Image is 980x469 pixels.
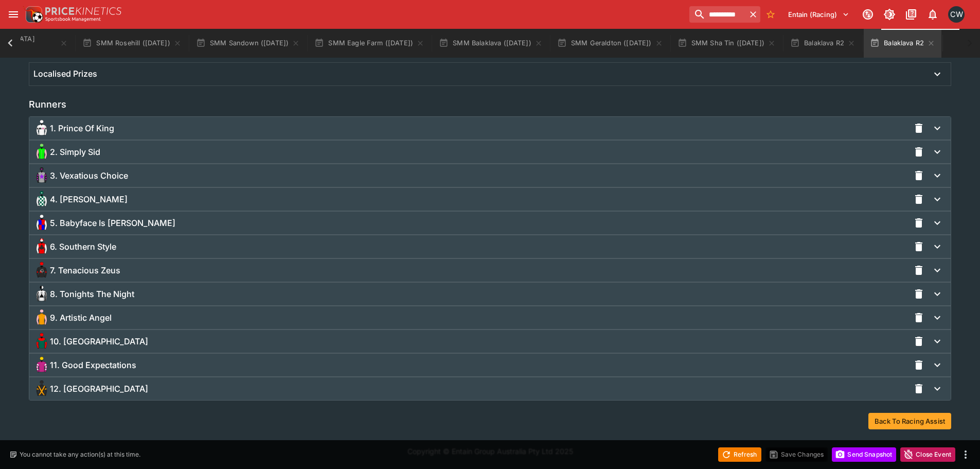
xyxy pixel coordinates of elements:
[859,5,877,24] button: Connected to PK
[50,194,128,205] span: 4. [PERSON_NAME]
[20,450,140,459] p: You cannot take any action(s) at this time.
[900,447,955,462] button: Close Event
[948,6,965,23] div: Clint Wallis
[959,448,972,461] button: more
[50,170,128,181] span: 3. Vexatious Choice
[782,6,856,23] button: Select Tenant
[190,29,306,58] button: SMM Sandown ([DATE])
[50,360,136,371] span: 11. Good Expectations
[50,147,100,158] span: 2. Simply Sid
[45,17,101,22] img: Sportsbook Management
[33,120,50,136] img: prince-of-king_64x64.png
[50,312,112,323] span: 9. Artistic Angel
[50,336,148,347] span: 10. [GEOGRAPHIC_DATA]
[50,265,120,276] span: 7. Tenacious Zeus
[4,5,23,24] button: open drawer
[902,5,920,24] button: Documentation
[29,98,66,110] h5: Runners
[33,238,50,255] img: southern-style_64x64.png
[689,6,746,23] input: search
[33,333,50,350] img: cannes_64x64.png
[50,384,148,394] span: 12. [GEOGRAPHIC_DATA]
[33,215,50,231] img: babyface-is-wright_64x64.png
[923,5,942,24] button: Notifications
[762,6,779,23] button: No Bookmarks
[33,68,97,79] h6: Localised Prizes
[50,218,175,229] span: 5. Babyface Is [PERSON_NAME]
[50,289,134,300] span: 8. Tonights The Night
[551,29,669,58] button: SMM Geraldton ([DATE])
[76,29,188,58] button: SMM Rosehill ([DATE])
[23,4,43,25] img: PriceKinetics Logo
[832,447,896,462] button: Send Snapshot
[784,29,862,58] button: Balaklava R2
[945,3,968,26] button: Clint Wallis
[718,447,761,462] button: Refresh
[33,309,50,326] img: artistic-angel_64x64.png
[864,29,941,58] button: Balaklava R2
[33,286,50,302] img: tonights-the-night_64x64.png
[33,357,50,373] img: good-expectations_64x64.png
[33,262,50,279] img: tenacious-zeus_64x64.png
[868,413,951,429] button: Back To Racing Assist
[50,123,114,134] span: 1. Prince Of King
[33,167,50,184] img: vexatious-choice_64x64.png
[33,191,50,207] img: villa-maria_64x64.png
[308,29,431,58] button: SMM Eagle Farm ([DATE])
[45,7,121,15] img: PriceKinetics
[33,144,50,160] img: simply-sid_64x64.png
[671,29,782,58] button: SMM Sha Tin ([DATE])
[433,29,549,58] button: SMM Balaklava ([DATE])
[33,380,50,397] img: maldivica_64x64.png
[880,5,899,24] button: Toggle light/dark mode
[50,241,116,252] span: 6. Southern Style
